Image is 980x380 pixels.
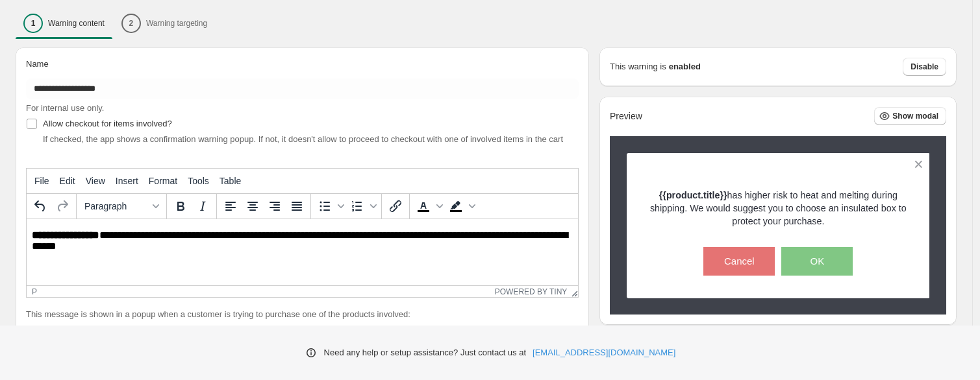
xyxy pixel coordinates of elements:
span: Show modal [892,111,938,121]
span: Name [26,59,49,69]
button: Align left [220,195,242,217]
button: Align right [264,195,286,217]
span: Disable [911,62,938,72]
span: Table [220,176,241,186]
h2: Preview [610,111,642,122]
span: If checked, the app shows a confirmation warning popup. If not, it doesn't allow to proceed to ch... [43,134,563,144]
span: Tools [188,176,209,186]
a: [EMAIL_ADDRESS][DOMAIN_NAME] [533,346,675,359]
div: Text color [412,195,445,217]
div: Background color [445,195,477,217]
span: Insert [116,176,138,186]
iframe: Rich Text Area [27,219,578,285]
button: Align center [242,195,264,217]
p: This warning is [610,60,666,73]
p: This message is shown in a popup when a customer is trying to purchase one of the products involved: [26,308,579,321]
div: Resize [567,286,578,297]
button: Bold [170,195,192,217]
button: Formats [79,195,164,217]
a: Powered by Tiny [495,287,568,296]
button: Insert/edit link [384,195,407,217]
div: Numbered list [346,195,379,217]
p: Warning content [48,18,105,29]
button: Justify [286,195,308,217]
button: Undo [29,195,51,217]
strong: {{product.title}} [659,190,727,200]
span: Paragraph [84,201,148,211]
button: Redo [51,195,73,217]
span: Format [149,176,177,186]
span: Allow checkout for items involved? [43,119,172,128]
div: 1 [23,14,43,33]
span: View [86,176,105,186]
button: Show modal [874,107,946,125]
div: p [32,287,37,296]
button: Cancel [703,247,775,276]
button: Disable [903,58,946,76]
button: Italic [192,195,214,217]
button: 1Warning content [16,10,112,37]
span: Edit [60,176,75,186]
span: For internal use only. [26,103,104,113]
button: OK [781,247,853,276]
span: File [34,176,49,186]
p: has higher risk to heat and melting during shipping. We would suggest you to choose an insulated ... [649,189,907,228]
strong: enabled [669,60,701,73]
div: Bullet list [314,195,346,217]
